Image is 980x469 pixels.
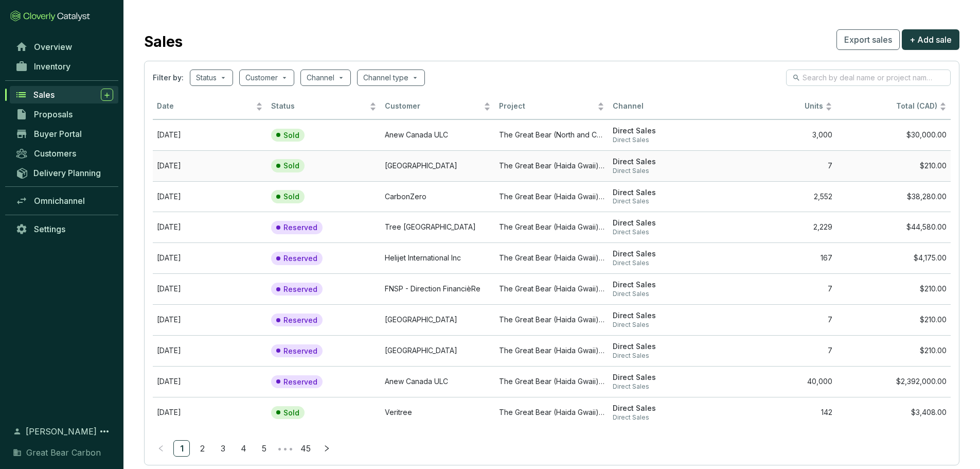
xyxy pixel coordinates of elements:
td: $38,280.00 [836,181,951,212]
span: Direct Sales [613,321,719,329]
span: Status [271,101,368,111]
p: Sold [283,161,299,170]
td: 2,229 [723,212,837,242]
td: 3,000 [723,119,837,150]
span: Direct Sales [613,311,719,321]
span: Date [157,101,254,111]
td: $210.00 [836,273,951,304]
th: Status [267,94,381,119]
span: Direct Sales [613,342,719,352]
a: Inventory [10,58,118,75]
span: right [323,445,330,452]
td: $4,175.00 [836,242,951,273]
h2: Sales [144,31,183,53]
td: $210.00 [836,304,951,335]
span: Units [727,101,824,111]
td: 2,552 [723,181,837,212]
a: 45 [297,441,314,456]
li: Next Page [318,440,335,457]
td: University Of Guelph [381,335,495,366]
td: 40,000 [723,366,837,397]
td: Aug 29 2025 [153,181,267,212]
li: Next 5 Pages [276,440,293,457]
td: The Great Bear (Haida Gwaii) Forest Carbon Project [495,335,609,366]
span: Overview [34,42,72,52]
span: Direct Sales [613,249,719,259]
a: Delivery Planning [10,164,118,181]
span: Sales [33,90,55,100]
span: ••• [276,440,293,457]
button: + Add sale [902,29,959,50]
li: 45 [297,440,314,457]
td: $210.00 [836,335,951,366]
td: The Great Bear (North and Central-Mid Coast) Forest Carbon Project [495,119,609,150]
p: Reserved [283,377,317,387]
span: Customers [34,148,76,159]
td: The Great Bear (Haida Gwaii) Forest Carbon Project [495,366,609,397]
th: Project [495,94,609,119]
a: 4 [236,441,251,456]
td: Veritree [381,397,495,428]
a: 1 [174,441,189,456]
span: Direct Sales [613,157,719,167]
td: 7 [723,304,837,335]
td: 7 [723,273,837,304]
td: Sep 05 2025 [153,242,267,273]
span: Direct Sales [613,197,719,205]
td: Aug 28 2025 [153,304,267,335]
a: Proposals [10,106,118,123]
span: Settings [34,224,65,234]
span: Project [499,101,596,111]
td: $44,580.00 [836,212,951,242]
span: Direct Sales [613,290,719,298]
td: Tree Canada [381,212,495,242]
li: 2 [194,440,210,457]
a: Omnichannel [10,192,118,210]
td: Aug 21 2025 [153,397,267,428]
th: Channel [609,94,723,119]
span: Export sales [844,33,892,46]
td: The Great Bear (Haida Gwaii) Forest Carbon Project [495,273,609,304]
td: $30,000.00 [836,119,951,150]
p: Reserved [283,223,317,232]
span: + Add sale [910,33,952,46]
td: 167 [723,242,837,273]
p: Sold [283,408,299,418]
span: Direct Sales [613,352,719,360]
td: $210.00 [836,150,951,181]
th: Units [723,94,837,119]
span: Great Bear Carbon [26,446,101,459]
span: Direct Sales [613,126,719,136]
button: left [153,440,169,457]
span: Direct Sales [613,188,719,198]
li: 3 [215,440,231,457]
span: Direct Sales [613,373,719,383]
span: Delivery Planning [33,168,101,178]
a: Settings [10,220,118,238]
span: Direct Sales [613,259,719,267]
a: Overview [10,38,118,56]
td: Anew Canada ULC [381,366,495,397]
span: Direct Sales [613,136,719,144]
span: left [157,445,165,452]
span: Direct Sales [613,404,719,413]
td: 7 [723,335,837,366]
td: The Great Bear (Haida Gwaii) Forest Carbon Project [495,397,609,428]
a: 3 [215,441,230,456]
span: Direct Sales [613,280,719,290]
span: Total (CAD) [896,101,937,110]
li: Previous Page [153,440,169,457]
span: [PERSON_NAME] [26,425,97,438]
span: Direct Sales [613,218,719,228]
th: Date [153,94,267,119]
p: Reserved [283,254,317,263]
td: CarbonZero [381,181,495,212]
span: Direct Sales [613,167,719,175]
td: Anew Canada ULC [381,119,495,150]
td: 7 [723,150,837,181]
button: Export sales [836,29,900,50]
td: Aug 28 2025 [153,273,267,304]
button: right [318,440,335,457]
td: The Great Bear (Haida Gwaii) Forest Carbon Project [495,150,609,181]
a: Sales [10,86,118,103]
